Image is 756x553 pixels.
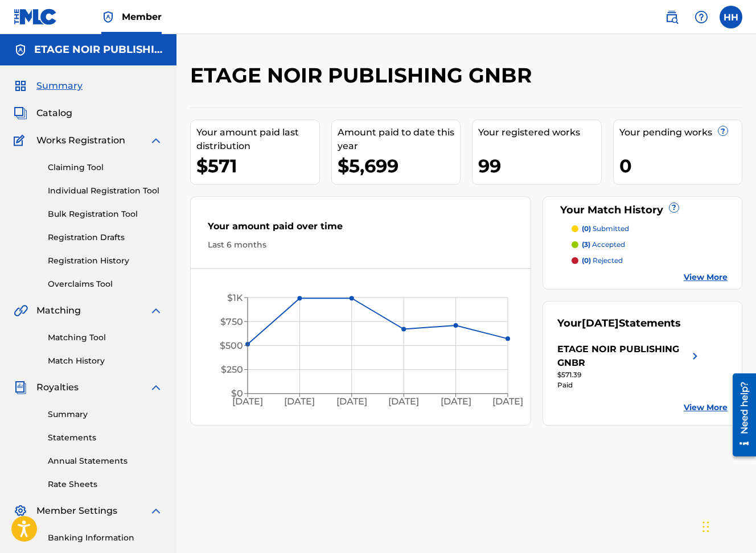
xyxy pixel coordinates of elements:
tspan: $1K [227,292,243,303]
a: Registration History [48,255,163,267]
span: [DATE] [582,317,619,329]
div: User Menu [720,6,742,28]
img: MLC Logo [14,9,57,25]
p: accepted [582,240,625,250]
tspan: [DATE] [388,396,419,407]
a: (3) accepted [572,240,728,250]
div: Ziehen [702,510,709,544]
img: Works Registration [14,134,28,147]
h2: ETAGE NOIR PUBLISHING GNBR [190,63,537,88]
h5: ETAGE NOIR PUBLISHING GNBR [34,43,163,56]
tspan: $750 [220,316,243,327]
tspan: $250 [221,364,243,375]
div: Chat-Widget [699,498,756,553]
div: Help [690,6,713,28]
a: Individual Registration Tool [48,185,163,197]
img: Accounts [14,43,27,57]
a: (0) rejected [572,255,728,266]
div: ETAGE NOIR PUBLISHING GNBR [557,342,688,370]
div: $5,699 [338,153,461,179]
img: Matching [14,304,28,317]
tspan: [DATE] [440,396,471,407]
p: rejected [582,255,623,266]
img: right chevron icon [688,342,702,370]
span: (0) [582,224,591,233]
a: Claiming Tool [48,162,163,174]
a: Bulk Registration Tool [48,208,163,220]
div: Your Statements [557,316,681,331]
iframe: Resource Center [724,369,756,460]
img: Catalog [14,106,27,120]
div: Your registered works [478,126,601,139]
a: SummarySummary [14,79,83,93]
img: Top Rightsholder [101,10,115,24]
a: Statements [48,432,163,444]
div: Your pending works [619,126,742,139]
a: Rate Sheets [48,478,163,490]
div: Your amount paid last distribution [196,126,319,153]
span: Member Settings [36,504,117,518]
a: CatalogCatalog [14,106,72,120]
img: expand [149,304,163,317]
div: Your Match History [557,203,728,218]
div: 99 [478,153,601,179]
tspan: $500 [220,340,243,351]
span: ? [718,126,728,135]
span: ? [669,203,679,212]
img: search [665,10,679,24]
span: (0) [582,256,591,265]
tspan: [DATE] [336,396,367,407]
a: (0) submitted [572,224,728,234]
div: $571 [196,153,319,179]
a: Banking Information [48,532,163,544]
div: Your amount paid over time [208,220,513,239]
a: View More [684,402,728,414]
a: ETAGE NOIR PUBLISHING GNBRright chevron icon$571.39Paid [557,342,702,390]
span: (3) [582,240,590,249]
a: Overclaims Tool [48,278,163,290]
div: 0 [619,153,742,179]
span: Royalties [36,381,79,394]
img: expand [149,381,163,394]
a: Public Search [660,6,683,28]
div: Amount paid to date this year [338,126,461,153]
a: Summary [48,408,163,420]
div: Last 6 months [208,239,513,251]
tspan: $0 [231,388,243,399]
img: expand [149,134,163,147]
a: Matching Tool [48,332,163,344]
img: Summary [14,79,27,93]
tspan: [DATE] [492,396,523,407]
p: submitted [582,224,629,234]
img: Member Settings [14,504,27,518]
img: help [695,10,708,24]
a: Registration Drafts [48,232,163,244]
tspan: [DATE] [284,396,315,407]
tspan: [DATE] [232,396,263,407]
span: Works Registration [36,134,125,147]
a: Match History [48,355,163,367]
a: View More [684,271,728,283]
span: Summary [36,79,83,93]
img: expand [149,504,163,518]
span: Matching [36,304,81,317]
span: Member [122,10,162,23]
a: Annual Statements [48,455,163,467]
iframe: Chat Widget [699,498,756,553]
div: Paid [557,380,702,390]
div: $571.39 [557,370,702,380]
span: Catalog [36,106,72,120]
img: Royalties [14,381,27,394]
